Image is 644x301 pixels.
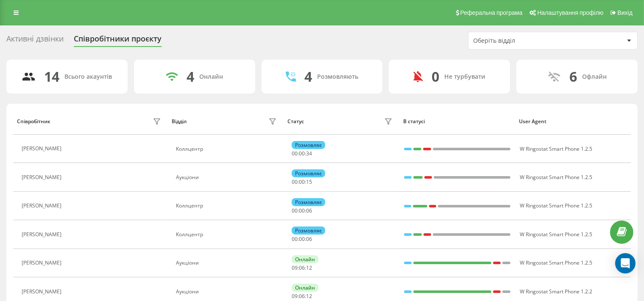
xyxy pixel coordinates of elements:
span: 06 [299,293,305,300]
span: 34 [306,150,312,157]
div: Не турбувати [444,73,485,80]
div: Розмовляє [292,226,325,235]
div: Аукціони [176,174,279,180]
div: Коллцентр [176,232,279,237]
span: 06 [306,207,312,214]
div: Оберіть відділ [473,37,574,44]
span: 06 [299,264,305,271]
span: 00 [299,178,305,185]
div: Статус [287,119,304,124]
div: Офлайн [583,73,607,80]
div: В статусі [403,119,511,124]
span: 00 [292,178,298,185]
div: [PERSON_NAME] [22,146,64,152]
div: Аукціони [176,289,279,295]
div: [PERSON_NAME] [22,203,64,209]
span: Налаштування профілю [537,9,603,16]
span: W Ringostat Smart Phone 1.2.2 [520,288,592,295]
span: Вихід [618,9,633,16]
div: Відділ [172,119,187,124]
span: 15 [306,178,312,185]
span: Реферальна програма [460,9,523,16]
div: Розмовляє [292,141,325,149]
div: Розмовляють [317,73,358,80]
div: : : [292,151,312,157]
div: Open Intercom Messenger [615,253,636,273]
div: Коллцентр [176,203,279,209]
span: 09 [292,293,298,300]
div: : : [292,236,312,242]
span: 09 [292,264,298,271]
span: 00 [299,235,305,243]
div: [PERSON_NAME] [22,289,64,295]
div: Співробітник [17,119,50,124]
div: Аукціони [176,260,279,266]
div: User Agent [519,119,627,124]
div: Розмовляє [292,169,325,177]
div: Коллцентр [176,146,279,152]
div: Онлайн [199,73,223,80]
span: 00 [292,207,298,214]
span: W Ringostat Smart Phone 1.2.5 [520,145,592,152]
div: 4 [304,69,312,85]
div: 6 [570,69,577,85]
div: Всього акаунтів [64,73,112,80]
span: 00 [299,150,305,157]
div: : : [292,293,312,299]
div: Розмовляє [292,198,325,206]
span: 12 [306,293,312,300]
div: 14 [44,69,59,85]
div: Онлайн [292,255,318,263]
div: Співробітники проєкту [74,34,162,47]
div: : : [292,265,312,271]
div: 0 [432,69,439,85]
div: : : [292,208,312,214]
div: [PERSON_NAME] [22,232,64,237]
div: Онлайн [292,284,318,292]
div: 4 [187,69,194,85]
div: : : [292,179,312,185]
span: 00 [292,235,298,243]
span: W Ringostat Smart Phone 1.2.5 [520,231,592,238]
div: [PERSON_NAME] [22,260,64,266]
span: 06 [306,235,312,243]
div: Активні дзвінки [6,34,64,47]
span: 00 [299,207,305,214]
span: W Ringostat Smart Phone 1.2.5 [520,259,592,266]
div: [PERSON_NAME] [22,174,64,180]
span: W Ringostat Smart Phone 1.2.5 [520,174,592,181]
span: 00 [292,150,298,157]
span: 12 [306,264,312,271]
span: W Ringostat Smart Phone 1.2.5 [520,202,592,209]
